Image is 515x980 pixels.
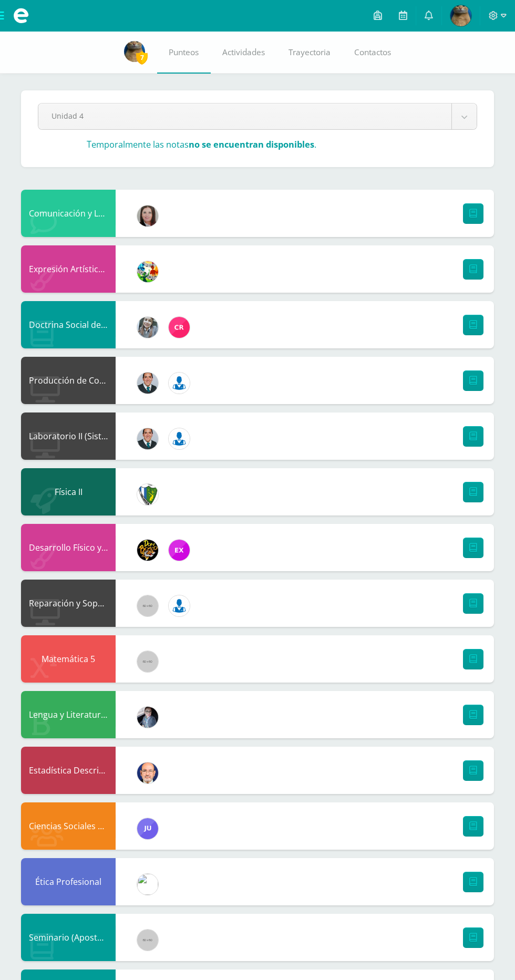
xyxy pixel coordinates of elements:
div: Lengua y Literatura 5 [21,691,116,738]
h3: Temporalmente las notas . [87,138,316,150]
div: Producción de Contenidos Digitales [21,357,116,404]
a: Actividades [211,32,277,74]
div: Seminario (Apostolado Juvenil Salesiano -AJS) [21,914,116,961]
img: d7d6d148f6dec277cbaab50fee73caa7.png [137,484,158,505]
strong: no se encuentran disponibles [189,138,314,150]
img: d021f846efcdf1acaeb3dfcc033fb9c5.png [450,5,471,26]
img: 21dcd0747afb1b787494880446b9b401.png [137,540,158,561]
img: ce84f7dabd80ed5f5aa83b4480291ac6.png [169,540,190,561]
img: 2306758994b507d40baaa54be1d4aa7e.png [137,373,158,394]
div: Laboratorio II (Sistema Operativo Macintoch) [21,412,116,460]
div: Estadística Descriptiva [21,747,116,794]
div: Física II [21,468,116,515]
div: Expresión Artística II [21,245,116,293]
span: Actividades [222,47,265,58]
img: 159e24a6ecedfdf8f489544946a573f0.png [137,261,158,282]
img: 60x60 [137,651,158,672]
div: Desarrollo Físico y Artístico (Extracurricular) [21,524,116,571]
div: Reparación y Soporte Técnico CISCO [21,580,116,627]
img: 2306758994b507d40baaa54be1d4aa7e.png [137,428,158,449]
a: Punteos [157,32,211,74]
img: 6ed6846fa57649245178fca9fc9a58dd.png [169,373,190,394]
img: 866c3f3dc5f3efb798120d7ad13644d9.png [169,317,190,338]
div: Doctrina Social de la Iglesia [21,301,116,348]
span: 7 [136,51,148,64]
span: Contactos [354,47,391,58]
img: 702136d6d401d1cd4ce1c6f6778c2e49.png [137,707,158,728]
img: 8af0450cf43d44e38c4a1497329761f3.png [137,205,158,226]
a: Contactos [343,32,403,74]
img: 60x60 [137,595,158,616]
img: 60x60 [137,930,158,951]
span: Punteos [169,47,199,58]
img: d021f846efcdf1acaeb3dfcc033fb9c5.png [124,41,145,62]
a: Trayectoria [277,32,343,74]
div: Ciencias Sociales y Formación Ciudadana 5 [21,802,116,850]
a: Unidad 4 [38,104,477,129]
img: cba4c69ace659ae4cf02a5761d9a2473.png [137,317,158,338]
img: 0261123e46d54018888246571527a9cf.png [137,818,158,839]
div: Ética Profesional [21,858,116,905]
img: 6ed6846fa57649245178fca9fc9a58dd.png [169,595,190,616]
span: Trayectoria [289,47,331,58]
span: Unidad 4 [51,104,438,128]
div: Matemática 5 [21,635,116,683]
div: Comunicación y Lenguaje L3 Inglés [21,190,116,237]
img: 6dfd641176813817be49ede9ad67d1c4.png [137,874,158,895]
img: 6ed6846fa57649245178fca9fc9a58dd.png [169,428,190,449]
img: 6b7a2a75a6c7e6282b1a1fdce061224c.png [137,762,158,783]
